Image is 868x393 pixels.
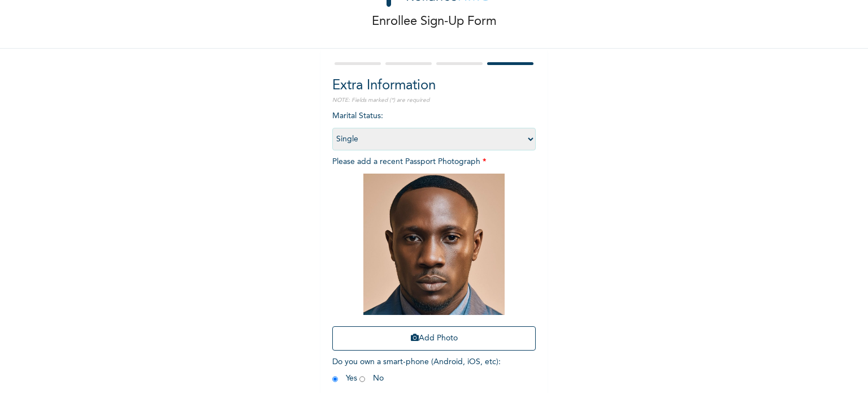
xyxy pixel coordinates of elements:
[332,96,536,105] p: NOTE: Fields marked (*) are required
[332,358,501,383] span: Do you own a smart-phone (Android, iOS, etc) : Yes No
[332,76,536,96] h2: Extra Information
[332,158,536,356] span: Please add a recent Passport Photograph
[332,112,536,143] span: Marital Status :
[332,326,536,351] button: Add Photo
[372,12,497,31] p: Enrollee Sign-Up Form
[363,174,505,315] img: Crop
